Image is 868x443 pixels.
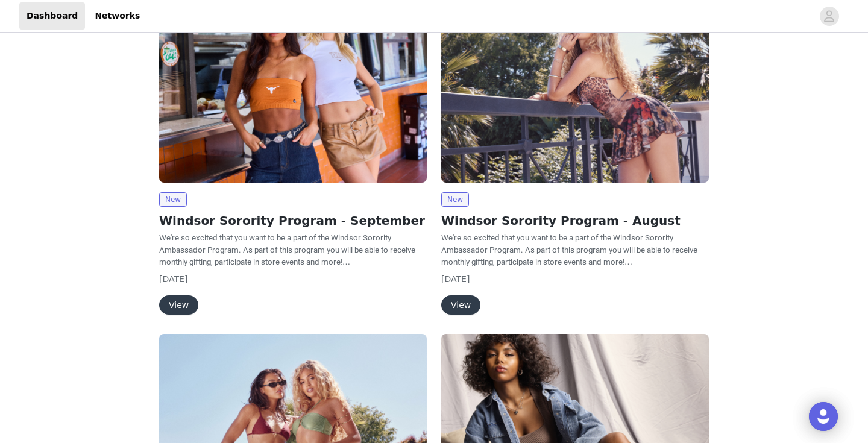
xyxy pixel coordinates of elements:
[159,295,198,315] button: View
[87,2,147,30] a: Networks
[809,402,838,431] div: Open Intercom Messenger
[441,301,480,310] a: View
[159,233,415,266] span: We're so excited that you want to be a part of the Windsor Sorority Ambassador Program. As part o...
[159,274,187,284] span: [DATE]
[441,274,470,284] span: [DATE]
[159,212,427,230] h2: Windsor Sorority Program - September
[823,7,835,26] div: avatar
[159,301,198,310] a: View
[441,295,480,315] button: View
[441,233,697,266] span: We're so excited that you want to be a part of the Windsor Sorority Ambassador Program. As part o...
[19,2,85,30] a: Dashboard
[159,192,187,207] span: New
[441,192,469,207] span: New
[441,212,709,230] h2: Windsor Sorority Program - August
